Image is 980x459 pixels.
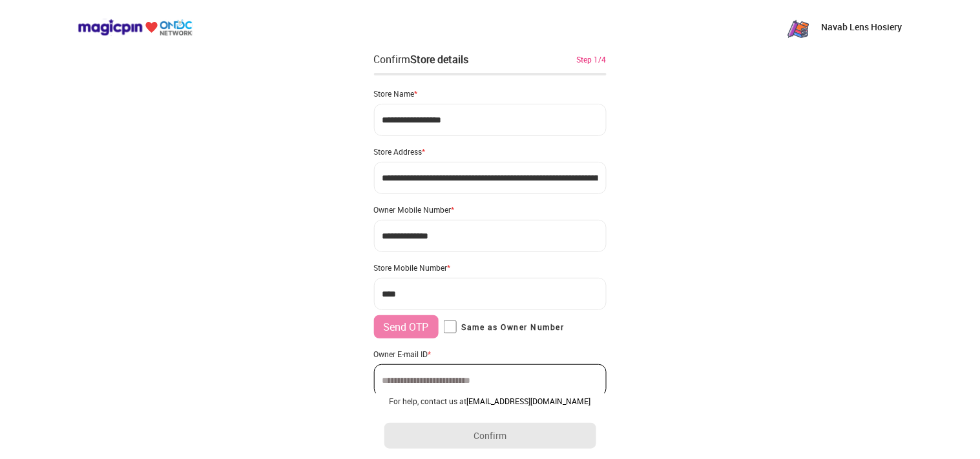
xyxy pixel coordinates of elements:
input: Same as Owner Number [444,320,457,333]
button: Send OTP [374,315,439,338]
div: Confirm [374,52,469,67]
img: ondc-logo-new-small.8a59708e.svg [78,19,193,36]
div: Store details [411,52,469,66]
p: Navab Lens Hosiery [822,21,902,34]
img: zN8eeJ7_1yFC7u6ROh_yaNnuSMByXp4ytvKet0ObAKR-3G77a2RQhNqTzPi8_o_OMQ7Yu_PgX43RpeKyGayj_rdr-Pw [786,14,811,40]
div: Owner Mobile Number [374,204,607,215]
a: [EMAIL_ADDRESS][DOMAIN_NAME] [467,396,591,406]
div: For help, contact us at [384,396,596,406]
div: Store Name [374,88,607,99]
label: Same as Owner Number [444,320,565,333]
div: Owner E-mail ID [374,349,607,359]
div: Step 1/4 [577,54,607,65]
div: Store Mobile Number [374,262,607,273]
button: Confirm [384,423,596,449]
div: Store Address [374,146,607,157]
